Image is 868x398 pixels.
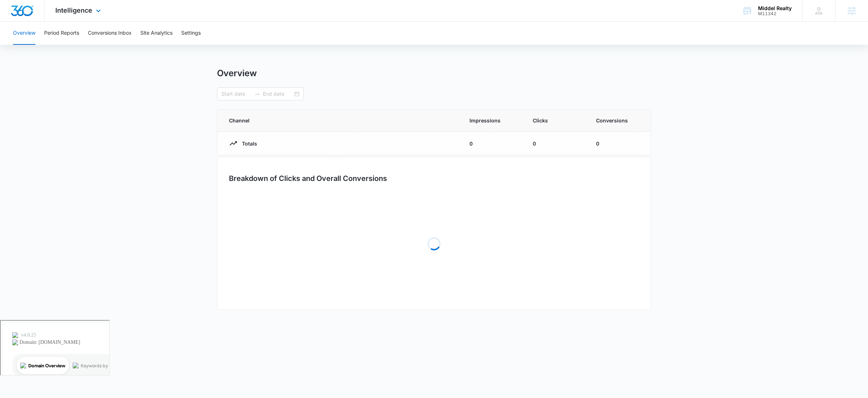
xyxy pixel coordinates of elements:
[217,68,257,79] h1: Overview
[88,22,132,45] button: Conversions Inbox
[263,90,293,98] input: End date
[229,117,452,124] span: Channel
[254,91,260,97] span: to
[44,22,79,45] button: Period Reports
[221,90,251,98] input: Start date
[181,22,201,45] button: Settings
[140,22,173,45] button: Site Analytics
[20,42,25,48] img: tab_domain_overview_orange.svg
[80,43,122,47] div: Keywords by Traffic
[72,42,78,48] img: tab_keywords_by_traffic_grey.svg
[12,12,17,17] img: logo_orange.svg
[20,12,35,17] div: v 4.0.25
[229,173,387,184] h3: Breakdown of Clicks and Overall Conversions
[524,132,587,155] td: 0
[587,132,651,155] td: 0
[461,132,524,155] td: 0
[55,7,92,14] span: Intelligence
[758,11,792,16] div: account id
[238,140,257,147] p: Totals
[27,43,65,47] div: Domain Overview
[19,19,80,25] div: Domain: [DOMAIN_NAME]
[254,91,260,97] span: swap-right
[13,22,35,45] button: Overview
[596,117,639,124] span: Conversions
[12,19,17,25] img: website_grey.svg
[469,117,515,124] span: Impressions
[533,117,579,124] span: Clicks
[758,5,792,11] div: account name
